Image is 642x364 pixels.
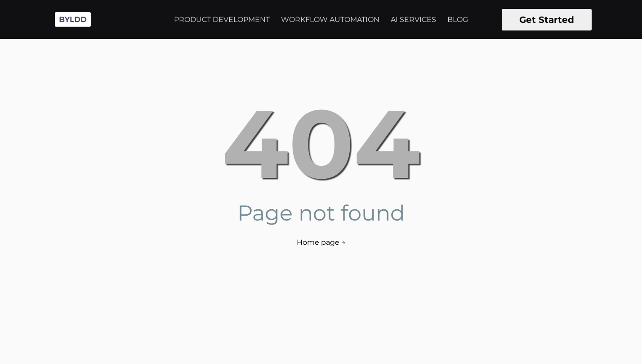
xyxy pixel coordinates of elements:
[26,199,616,227] p: Page not found
[169,9,275,31] a: PRODUCT DEVELOPMENT
[50,7,95,32] img: Byldd - Product Development Company
[26,96,616,192] h1: 404
[297,237,346,248] a: Home page →
[276,9,385,31] a: WORKFLOW AUTOMATION
[385,9,441,31] a: AI SERVICES
[502,9,592,30] button: Get Started
[442,9,473,31] a: BLOG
